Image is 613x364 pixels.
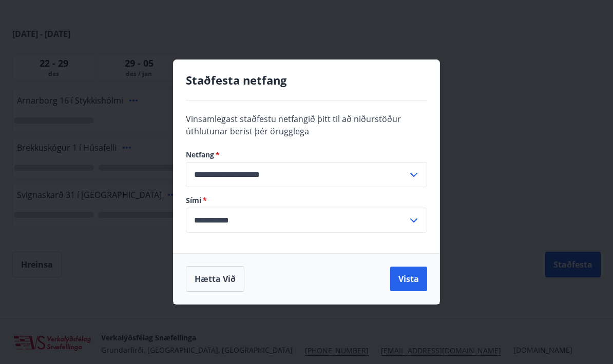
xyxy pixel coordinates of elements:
button: Hætta við [186,266,244,292]
label: Netfang [186,150,427,160]
label: Sími [186,195,427,206]
button: Vista [390,267,427,291]
h4: Staðfesta netfang [186,72,427,88]
span: Vinsamlegast staðfestu netfangið þitt til að niðurstöður úthlutunar berist þér örugglega [186,113,401,137]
